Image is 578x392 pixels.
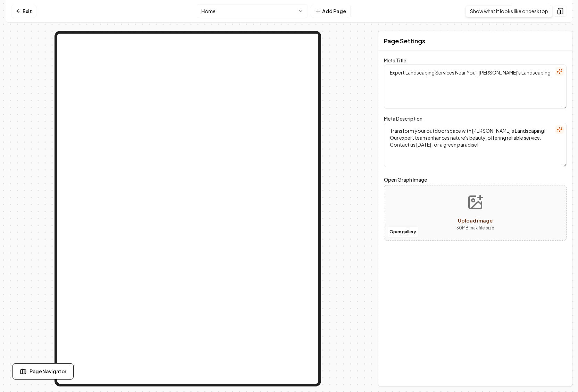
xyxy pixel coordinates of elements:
[12,363,74,380] button: Page Navigator
[384,36,425,46] h2: Page Settings
[384,175,567,184] label: Open Graph Image
[311,5,351,17] button: Add Page
[451,189,500,237] button: Upload image
[458,217,493,224] span: Upload image
[456,225,494,232] p: 30 MB max file size
[384,115,422,122] label: Meta Description
[384,57,406,63] label: Meta Title
[387,226,418,237] button: Open gallery
[30,368,66,375] span: Page Navigator
[466,5,553,17] div: Show what it looks like on desktop
[11,5,36,17] a: Exit
[511,5,551,17] a: Visit Page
